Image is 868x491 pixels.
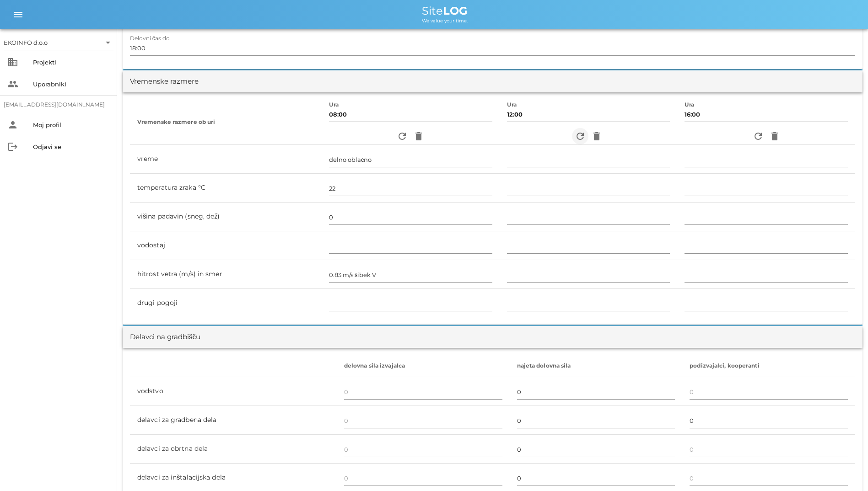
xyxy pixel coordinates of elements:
[422,18,468,24] span: We value your time.
[130,35,169,42] label: Delovni čas do
[102,37,113,48] i: arrow_drop_down
[130,203,322,231] td: višina padavin (sneg, dež)
[7,79,18,90] i: people
[130,435,337,464] td: delavci za obrtna dela
[33,121,110,128] div: Moj profil
[130,260,322,289] td: hitrost vetra (m/s) in smer
[690,471,848,486] input: 0
[344,442,502,457] input: 0
[130,406,337,435] td: delavci za gradbena dela
[517,442,675,457] input: 0
[337,355,510,377] th: delovna sila izvajalca
[769,131,780,142] i: delete
[344,471,502,486] input: 0
[344,384,502,399] input: 0
[510,355,683,377] th: najeta dolovna sila
[422,4,468,17] span: Site
[130,76,199,87] div: Vremenske razmere
[517,384,675,399] input: 0
[443,4,468,17] b: LOG
[397,131,408,142] i: refresh
[130,332,200,342] div: Delavci na gradbišču
[4,35,113,50] div: EKOINFO d.o.o
[507,101,517,108] label: Ura
[130,174,322,203] td: temperatura zraka °C
[737,392,868,491] div: Pripomoček za klepet
[690,442,848,457] input: 0
[130,145,322,174] td: vreme
[130,100,322,145] th: Vremenske razmere ob uri
[753,131,764,142] i: refresh
[517,471,675,486] input: 0
[344,413,502,428] input: 0
[682,355,855,377] th: podizvajalci, kooperanti
[130,377,337,406] td: vodstvo
[685,101,695,108] label: Ura
[33,59,110,66] div: Projekti
[690,384,848,399] input: 0
[33,80,110,88] div: Uporabniki
[591,131,602,142] i: delete
[13,9,24,20] i: menu
[737,392,868,491] iframe: Chat Widget
[7,141,18,152] i: logout
[517,413,675,428] input: 0
[7,57,18,68] i: business
[130,231,322,260] td: vodostaj
[690,413,848,428] input: 0
[4,38,48,47] div: EKOINFO d.o.o
[329,101,339,108] label: Ura
[413,131,424,142] i: delete
[33,143,110,150] div: Odjavi se
[130,289,322,317] td: drugi pogoji
[575,131,586,142] i: refresh
[7,119,18,130] i: person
